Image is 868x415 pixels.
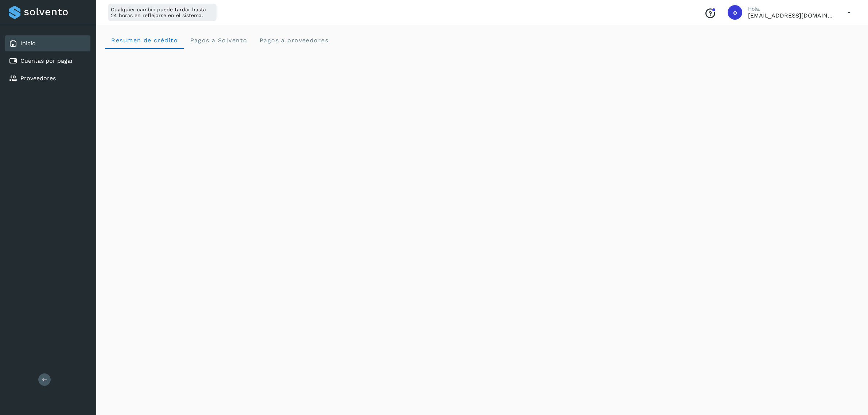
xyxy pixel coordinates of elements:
a: Inicio [20,40,36,47]
p: Hola, [748,6,836,12]
div: Cuentas por pagar [5,53,90,69]
span: Pagos a Solvento [190,37,247,44]
span: Pagos a proveedores [259,37,328,44]
div: Inicio [5,35,90,51]
p: orlando@rfllogistics.com.mx [748,12,836,19]
a: Cuentas por pagar [20,57,73,64]
div: Cualquier cambio puede tardar hasta 24 horas en reflejarse en el sistema. [108,4,217,21]
div: Proveedores [5,70,90,86]
span: Resumen de crédito [111,37,178,44]
a: Proveedores [20,75,56,82]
